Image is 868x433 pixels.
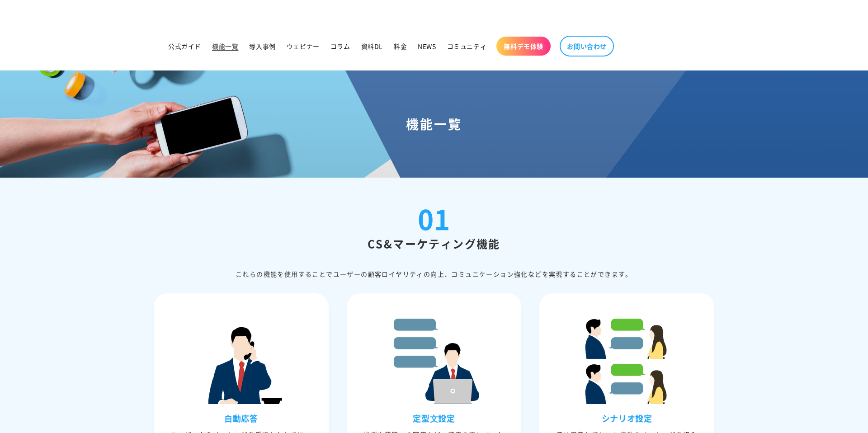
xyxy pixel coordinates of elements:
[212,42,238,50] span: 機能一覧
[163,37,207,56] a: 公式ガイド
[418,42,436,50] span: NEWS
[542,413,712,424] h3: シナリオ設定
[168,42,201,50] span: 公式ガイド
[325,37,356,56] a: コラム
[394,42,407,50] span: 料金
[560,36,614,56] a: お問い合わせ
[496,37,551,56] a: 無料デモ体験
[504,42,543,50] span: 無料デモ体験
[249,42,275,50] span: 導入事例
[156,413,326,424] h3: ⾃動応答
[11,116,857,132] h1: 機能一覧
[154,268,714,280] div: これらの機能を使⽤することでユーザーの顧客ロイヤリティの向上、コミュニケーション強化などを実現することができます。
[349,413,519,424] h3: 定型⽂設定
[356,37,388,56] a: 資料DL
[281,37,325,56] a: ウェビナー
[412,37,441,56] a: NEWS
[196,314,286,404] img: ⾃動応答
[244,37,281,56] a: 導入事例
[361,42,383,50] span: 資料DL
[330,42,350,50] span: コラム
[447,42,487,50] span: コミュニティ
[207,37,244,56] a: 機能一覧
[154,236,714,250] h2: CS&マーケティング機能
[389,314,479,404] img: 定型⽂設定
[442,37,492,56] a: コミュニティ
[388,37,412,56] a: 料金
[287,42,320,50] span: ウェビナー
[418,205,450,232] div: 01
[567,42,607,50] span: お問い合わせ
[582,314,672,404] img: シナリオ設定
